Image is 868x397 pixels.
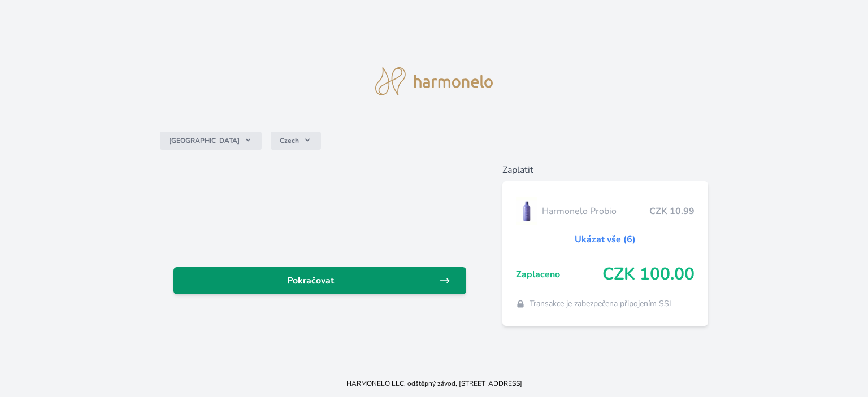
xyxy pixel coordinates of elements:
span: Harmonelo Probio [542,204,649,218]
a: Pokračovat [173,267,466,294]
span: Czech [280,136,299,145]
a: Ukázat vše (6) [575,233,636,246]
span: Pokračovat [183,274,439,287]
span: CZK 100.00 [602,264,695,285]
span: CZK 10.99 [649,204,695,218]
button: [GEOGRAPHIC_DATA] [160,132,262,150]
span: [GEOGRAPHIC_DATA] [169,136,240,145]
span: Transakce je zabezpečena připojením SSL [530,298,674,309]
button: Czech [271,132,321,150]
img: CLEAN_PROBIO_se_stinem_x-lo.jpg [516,197,537,225]
h6: Zaplatit [502,163,708,177]
img: logo.svg [375,67,493,95]
span: Zaplaceno [516,268,602,281]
